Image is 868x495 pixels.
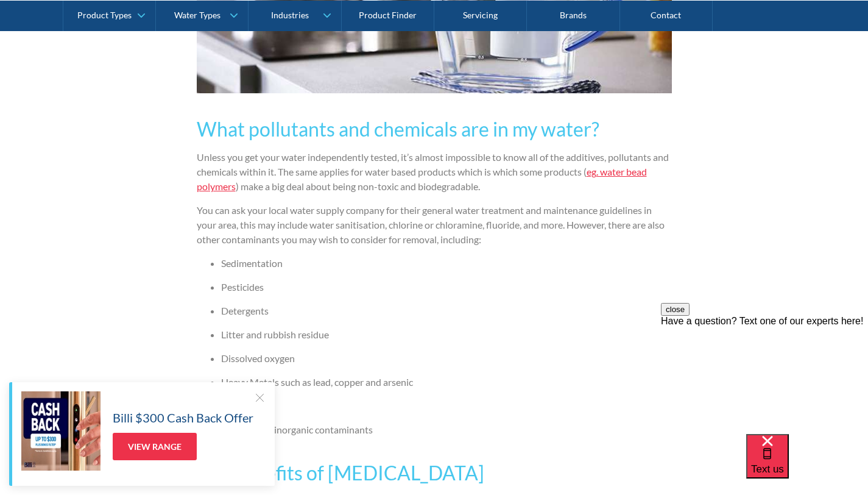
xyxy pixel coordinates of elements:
li: Dissolved oxygen [221,351,672,366]
li: VOCs [221,399,672,413]
p: Unless you get your water independently tested, it’s almost impossible to know all of the additiv... [197,150,672,194]
li: Sedimentation [221,256,672,271]
h3: What pollutants and chemicals are in my water? [197,115,672,144]
li: Pesticides [221,280,672,294]
li: Organic and inorganic contaminants [221,422,672,437]
h3: The benefits of [MEDICAL_DATA] [197,458,672,488]
h5: Billi $300 Cash Back Offer [113,408,253,427]
p: You can ask your local water supply company for their general water treatment and maintenance gui... [197,203,672,247]
img: Billi $300 Cash Back Offer [21,391,101,471]
a: View Range [113,433,197,460]
div: Water Types [174,10,221,20]
iframe: podium webchat widget prompt [661,303,868,449]
iframe: podium webchat widget bubble [746,434,868,495]
li: Heavy Metals such as lead, copper and arsenic [221,375,672,390]
li: Litter and rubbish residue [221,327,672,342]
div: Industries [271,10,309,20]
li: Detergents [221,304,672,318]
div: Product Types [77,10,132,20]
